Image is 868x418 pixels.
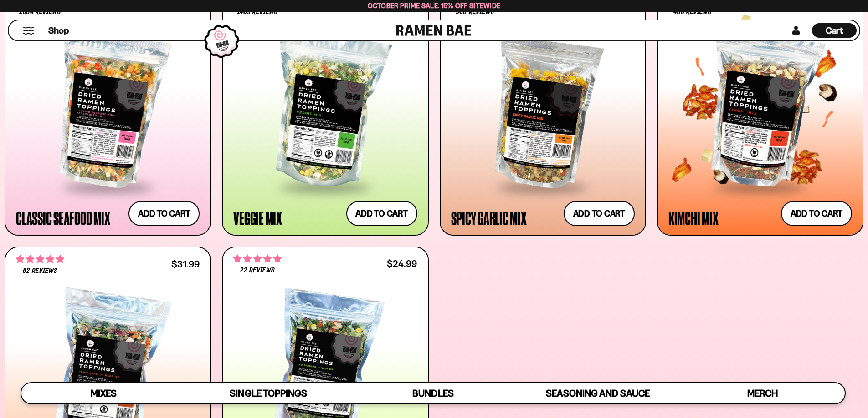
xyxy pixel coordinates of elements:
button: Add to cart [346,201,417,226]
a: Bundles [351,383,515,403]
div: $24.99 [387,259,417,268]
button: Add to cart [564,201,635,226]
div: $31.99 [171,260,200,268]
span: Bundles [412,388,453,399]
div: Spicy Garlic Mix [451,210,527,226]
span: Single Toppings [230,388,307,399]
button: Add to cart [128,201,200,226]
span: Cart [826,25,843,36]
a: Seasoning and Sauce [515,383,680,403]
span: 4.82 stars [233,253,282,265]
span: Mixes [91,388,117,399]
div: Cart [812,20,857,40]
span: 22 reviews [240,267,275,274]
div: Veggie Mix [233,210,282,226]
span: 4.83 stars [16,253,64,265]
span: Shop [48,25,69,37]
span: October Prime Sale: 15% off Sitewide [368,1,501,10]
div: Classic Seafood Mix [16,210,110,226]
button: Mobile Menu Trigger [22,27,35,35]
a: Mixes [21,383,186,403]
a: Merch [680,383,845,403]
span: 82 reviews [23,267,57,275]
span: Seasoning and Sauce [546,388,649,399]
span: Merch [747,388,778,399]
button: Add to cart [781,201,852,226]
div: Kimchi Mix [668,210,719,226]
a: Shop [48,23,69,38]
a: Single Toppings [186,383,350,403]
